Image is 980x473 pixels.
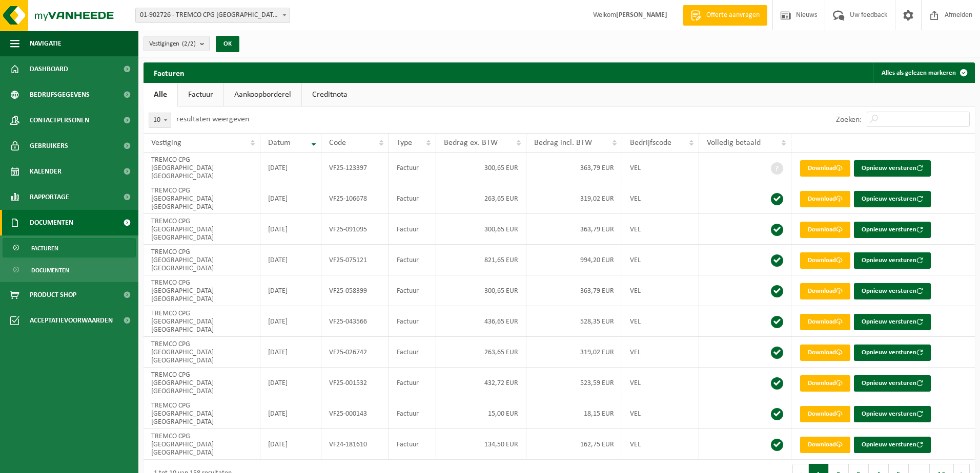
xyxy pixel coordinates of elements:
[30,210,73,235] span: Documenten
[526,153,622,183] td: 363,79 EUR
[622,337,699,368] td: VEL
[873,62,974,83] button: Alles als gelezen markeren
[389,245,436,275] td: Factuur
[526,214,622,245] td: 363,79 EUR
[854,314,931,330] button: Opnieuw versturen
[3,238,136,257] a: Facturen
[526,398,622,429] td: 18,15 EUR
[3,260,136,279] a: Documenten
[800,222,850,238] a: Download
[704,10,762,20] span: Offerte aanvragen
[389,337,436,368] td: Factuur
[30,282,76,308] span: Product Shop
[622,214,699,245] td: VEL
[321,368,389,398] td: VF25-001532
[321,275,389,306] td: VF25-058399
[260,337,321,368] td: [DATE]
[329,139,346,147] span: Code
[389,306,436,337] td: Factuur
[144,245,260,275] td: TREMCO CPG [GEOGRAPHIC_DATA] [GEOGRAPHIC_DATA]
[800,160,850,177] a: Download
[260,245,321,275] td: [DATE]
[436,306,527,337] td: 436,65 EUR
[526,429,622,460] td: 162,75 EUR
[260,306,321,337] td: [DATE]
[526,368,622,398] td: 523,59 EUR
[444,139,498,147] span: Bedrag ex. BTW
[389,214,436,245] td: Factuur
[526,183,622,214] td: 319,02 EUR
[389,153,436,183] td: Factuur
[854,406,931,422] button: Opnieuw versturen
[144,429,260,460] td: TREMCO CPG [GEOGRAPHIC_DATA] [GEOGRAPHIC_DATA]
[149,36,196,52] span: Vestigingen
[436,337,527,368] td: 263,65 EUR
[800,375,850,392] a: Download
[800,283,850,299] a: Download
[436,429,527,460] td: 134,50 EUR
[176,115,249,123] label: resultaten weergeven
[854,160,931,177] button: Opnieuw versturen
[321,214,389,245] td: VF25-091095
[854,191,931,207] button: Opnieuw versturen
[144,214,260,245] td: TREMCO CPG [GEOGRAPHIC_DATA] [GEOGRAPHIC_DATA]
[397,139,412,147] span: Type
[854,283,931,299] button: Opnieuw versturen
[144,153,260,183] td: TREMCO CPG [GEOGRAPHIC_DATA] [GEOGRAPHIC_DATA]
[800,437,850,453] a: Download
[389,368,436,398] td: Factuur
[30,133,68,159] span: Gebruikers
[151,139,181,147] span: Vestiging
[144,368,260,398] td: TREMCO CPG [GEOGRAPHIC_DATA] [GEOGRAPHIC_DATA]
[800,252,850,269] a: Download
[526,275,622,306] td: 363,79 EUR
[321,153,389,183] td: VF25-123397
[30,82,90,107] span: Bedrijfsgegevens
[622,183,699,214] td: VEL
[260,183,321,214] td: [DATE]
[321,398,389,429] td: VF25-000143
[854,252,931,269] button: Opnieuw versturen
[260,398,321,429] td: [DATE]
[31,261,69,280] span: Documenten
[436,153,527,183] td: 300,65 EUR
[622,275,699,306] td: VEL
[144,306,260,337] td: TREMCO CPG [GEOGRAPHIC_DATA] [GEOGRAPHIC_DATA]
[622,153,699,183] td: VEL
[389,183,436,214] td: Factuur
[436,214,527,245] td: 300,65 EUR
[224,83,301,106] a: Aankoopborderel
[144,83,177,106] a: Alle
[135,8,290,23] span: 01-902726 - TREMCO CPG BELGIUM NV - TIELT
[144,183,260,214] td: TREMCO CPG [GEOGRAPHIC_DATA] [GEOGRAPHIC_DATA]
[622,245,699,275] td: VEL
[30,184,69,210] span: Rapportage
[302,83,358,106] a: Creditnota
[854,375,931,392] button: Opnieuw versturen
[321,183,389,214] td: VF25-106678
[622,429,699,460] td: VEL
[30,31,62,56] span: Navigatie
[800,406,850,422] a: Download
[149,113,171,127] span: 10
[321,306,389,337] td: VF25-043566
[260,368,321,398] td: [DATE]
[526,245,622,275] td: 994,20 EUR
[144,62,195,82] h2: Facturen
[436,398,527,429] td: 15,00 EUR
[144,36,210,51] button: Vestigingen(2/2)
[800,345,850,361] a: Download
[30,107,89,133] span: Contactpersonen
[31,239,58,258] span: Facturen
[436,368,527,398] td: 432,72 EUR
[30,159,62,184] span: Kalender
[436,275,527,306] td: 300,65 EUR
[800,314,850,330] a: Download
[216,36,239,52] button: OK
[622,398,699,429] td: VEL
[534,139,592,147] span: Bedrag incl. BTW
[622,368,699,398] td: VEL
[436,183,527,214] td: 263,65 EUR
[321,429,389,460] td: VF24-181610
[683,5,767,26] a: Offerte aanvragen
